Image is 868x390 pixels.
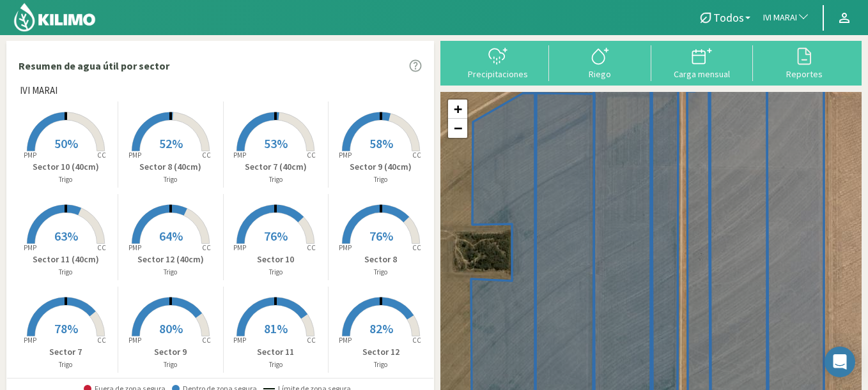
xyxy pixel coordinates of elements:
[233,151,246,160] tspan: PMP
[13,253,118,266] p: Sector 11 (40cm)
[118,253,222,266] p: Sector 12 (40cm)
[128,151,141,160] tspan: PMP
[118,359,222,370] p: Trigo
[118,160,222,174] p: Sector 8 (40cm)
[224,359,328,370] p: Trigo
[224,174,328,185] p: Trigo
[159,320,183,336] span: 80%
[447,45,549,79] button: Precipitaciones
[20,84,58,98] span: IVI MARAI
[54,320,78,336] span: 78%
[202,336,211,345] tspan: CC
[307,336,316,345] tspan: CC
[339,151,352,160] tspan: PMP
[412,336,421,345] tspan: CC
[118,174,222,185] p: Trigo
[233,336,246,345] tspan: PMP
[13,267,118,278] p: Trigo
[448,100,467,119] a: Zoom in
[233,243,246,252] tspan: PMP
[757,70,851,79] div: Reportes
[202,151,211,160] tspan: CC
[224,160,328,174] p: Sector 7 (40cm)
[97,336,106,345] tspan: CC
[369,320,393,336] span: 82%
[13,174,118,185] p: Trigo
[19,58,169,73] p: Resumen de agua útil por sector
[339,336,352,345] tspan: PMP
[202,243,211,252] tspan: CC
[128,243,141,252] tspan: PMP
[23,243,36,252] tspan: PMP
[825,347,855,377] div: Open Intercom Messenger
[159,228,183,244] span: 64%
[651,45,754,79] button: Carga mensual
[224,267,328,278] p: Trigo
[118,345,222,359] p: Sector 9
[97,243,106,252] tspan: CC
[655,70,750,79] div: Carga mensual
[412,151,421,160] tspan: CC
[54,135,78,151] span: 50%
[713,11,744,24] span: Todos
[329,359,433,370] p: Trigo
[97,151,106,160] tspan: CC
[307,151,316,160] tspan: CC
[23,151,36,160] tspan: PMP
[549,45,651,79] button: Riego
[224,253,328,266] p: Sector 10
[753,45,855,79] button: Reportes
[224,345,328,359] p: Sector 11
[369,135,393,151] span: 58%
[553,70,647,79] div: Riego
[412,243,421,252] tspan: CC
[329,267,433,278] p: Trigo
[757,4,816,32] button: IVI MARAI
[339,243,352,252] tspan: PMP
[23,336,36,345] tspan: PMP
[451,70,545,79] div: Precipitaciones
[13,345,118,359] p: Sector 7
[264,228,288,244] span: 76%
[128,336,141,345] tspan: PMP
[329,174,433,185] p: Trigo
[264,320,288,336] span: 81%
[763,11,797,24] span: IVI MARAI
[54,228,78,244] span: 63%
[13,2,97,33] img: Kilimo
[329,160,433,174] p: Sector 9 (40cm)
[448,119,467,138] a: Zoom out
[118,267,222,278] p: Trigo
[369,228,393,244] span: 76%
[159,135,183,151] span: 52%
[329,345,433,359] p: Sector 12
[307,243,316,252] tspan: CC
[264,135,288,151] span: 53%
[13,359,118,370] p: Trigo
[329,253,433,266] p: Sector 8
[13,160,118,174] p: Sector 10 (40cm)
